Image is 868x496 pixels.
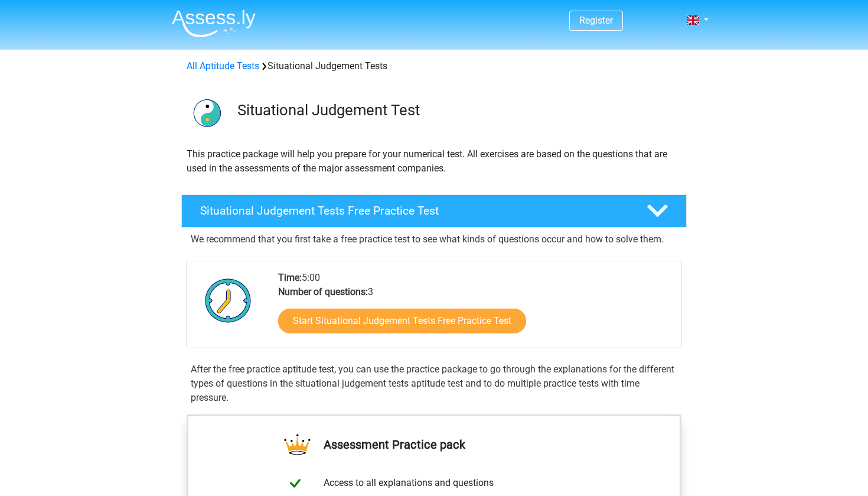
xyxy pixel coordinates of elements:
p: We recommend that you first take a free practice test to see what kinds of questions occur and ho... [191,232,677,247]
img: Clock [198,271,258,330]
a: Situational Judgement Tests Free Practice Test [177,194,691,228]
a: Register [579,15,613,26]
img: Assessly [172,9,256,37]
h3: Situational Judgement Test [237,101,677,119]
div: After the free practice aptitude test, you can use the practice package to go through the explana... [186,362,682,405]
h4: Situational Judgement Tests Free Practice Test [200,204,628,218]
p: This practice package will help you prepare for your numerical test. All exercises are based on t... [187,147,681,176]
b: Time: [278,272,302,283]
div: 5:00 3 [269,271,681,348]
a: All Aptitude Tests [187,60,259,72]
div: Situational Judgement Tests [182,59,686,73]
a: Start Situational Judgement Tests Free Practice Test [278,309,526,333]
b: Number of questions: [278,286,368,297]
img: situational judgement tests [182,87,232,138]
